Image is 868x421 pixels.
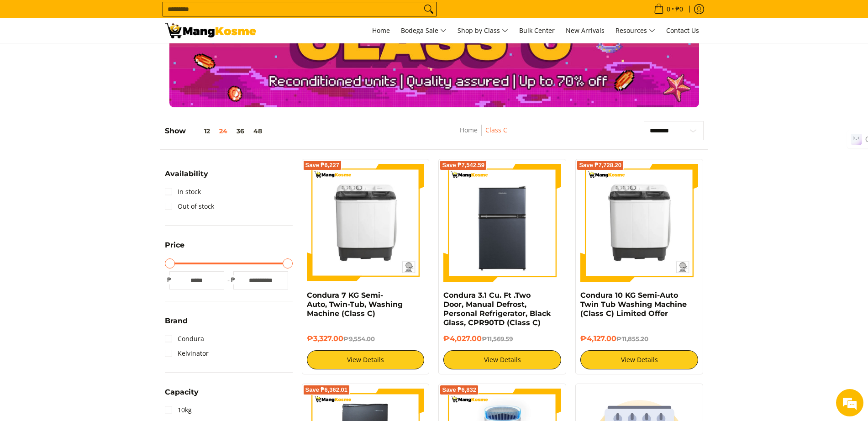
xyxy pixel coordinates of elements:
a: New Arrivals [561,18,609,43]
a: Class C [485,126,507,134]
span: New Arrivals [566,26,605,35]
a: Bulk Center [515,18,559,43]
button: Search [421,2,436,16]
span: Availability [165,170,208,178]
span: ₱ [229,275,238,284]
span: Contact Us [666,26,699,35]
a: Home [460,126,478,134]
span: Capacity [165,389,199,396]
span: Resources [615,25,655,37]
span: Save ₱7,542.59 [442,163,484,168]
h6: ₱4,027.00 [443,334,561,343]
del: ₱11,855.20 [616,335,648,342]
span: ₱0 [674,6,684,12]
span: Home [372,26,390,35]
img: Condura 3.1 Cu. Ft .Two Door, Manual Defrost, Personal Refrigerator, Black Glass, CPR90TD (Class C) [443,164,561,282]
textarea: Type your message and hit 'Enter' [5,249,174,281]
h6: ₱3,327.00 [307,334,425,343]
span: Bulk Center [519,26,555,35]
a: Condura [165,332,204,346]
button: 12 [186,127,215,135]
span: Shop by Class [458,25,508,37]
a: Condura 10 KG Semi-Auto Twin Tub Washing Machine (Class C) Limited Offer [580,291,687,318]
span: We're online! [53,115,126,207]
summary: Open [165,317,188,332]
img: condura-semi-automatic-10-kilos-twin-tub-washing-machine-front-view-class-c-mang-kosme [580,164,698,282]
summary: Open [165,170,208,184]
button: 36 [232,127,249,135]
summary: Open [165,242,184,256]
a: Bodega Sale [396,18,451,43]
span: Price [165,242,184,249]
a: 10kg [165,403,192,417]
nav: Breadcrumbs [406,125,562,145]
a: Resources [611,18,660,43]
nav: Main Menu [265,18,704,43]
img: Class C Home &amp; Business Appliances: Up to 70% Off l Mang Kosme [165,23,256,38]
span: ₱ [165,275,174,284]
a: View Details [443,350,561,369]
span: Save ₱7,728.20 [579,163,621,168]
span: Save ₱6,227 [305,163,340,168]
h5: Show [165,126,267,136]
span: 0 [665,6,672,12]
span: • [651,4,686,14]
a: Kelvinator [165,346,209,361]
a: Condura 7 KG Semi-Auto, Twin-Tub, Washing Machine (Class C) [307,291,403,318]
button: 48 [249,127,267,135]
button: 24 [215,127,232,135]
span: Bodega Sale [401,25,447,37]
a: Contact Us [662,18,704,43]
a: Out of stock [165,199,214,214]
div: Chat with us now [47,51,153,63]
div: Minimize live chat window [150,5,172,26]
span: Save ₱6,362.01 [305,387,348,393]
span: Save ₱6,832 [442,387,476,393]
del: ₱9,554.00 [343,335,375,342]
h6: ₱4,127.00 [580,334,698,343]
a: Shop by Class [453,18,513,43]
span: Brand [165,317,188,325]
summary: Open [165,389,199,403]
a: In stock [165,184,201,199]
a: Condura 3.1 Cu. Ft .Two Door, Manual Defrost, Personal Refrigerator, Black Glass, CPR90TD (Class C) [443,291,551,327]
del: ₱11,569.59 [482,335,513,342]
a: Home [368,18,395,43]
img: condura-semi-automatic-7-kilos-twin-tub-washing-machine-front-view-mang-kosme [307,164,425,282]
a: View Details [580,350,698,369]
a: View Details [307,350,425,369]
